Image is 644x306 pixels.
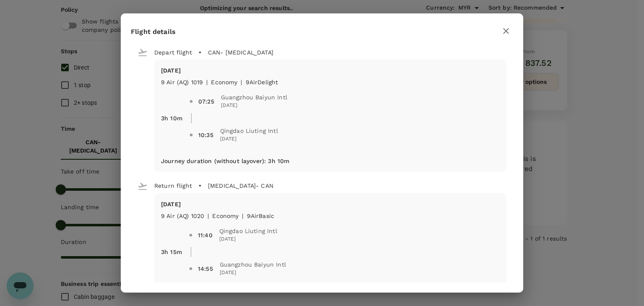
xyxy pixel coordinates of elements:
p: economy [211,78,237,86]
span: | [206,79,208,86]
span: | [242,213,243,219]
p: [DATE] [161,66,500,75]
span: [DATE] [220,269,286,277]
span: Qingdao Liuting Intl [220,127,278,135]
p: 9 Air (AQ) 1019 [161,78,203,86]
span: Flight details [131,28,176,36]
span: [DATE] [220,135,278,143]
p: Journey duration (without layover) : 3h 10m [161,157,289,165]
p: 3h 10m [161,114,182,122]
p: Return flight [154,182,192,190]
span: [DATE] [219,235,277,244]
p: [MEDICAL_DATA] - CAN [208,182,273,190]
span: | [208,213,209,219]
span: Qingdao Liuting Intl [219,227,277,235]
div: 10:35 [198,131,213,139]
span: Guangzhou Baiyun Intl [221,93,287,101]
p: 9 Air (AQ) 1020 [161,212,204,220]
div: 07:25 [198,97,214,106]
p: Depart flight [154,48,192,57]
span: | [241,79,242,86]
div: 14:55 [198,265,213,273]
p: 3h 15m [161,248,182,256]
p: CAN - [MEDICAL_DATA] [208,48,273,57]
div: 11:40 [198,231,213,239]
p: economy [212,212,239,220]
span: [DATE] [221,101,287,110]
span: Guangzhou Baiyun Intl [220,260,286,269]
p: 9AirBasic [247,212,274,220]
p: [DATE] [161,200,500,208]
p: 9AirDelight [246,78,278,86]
